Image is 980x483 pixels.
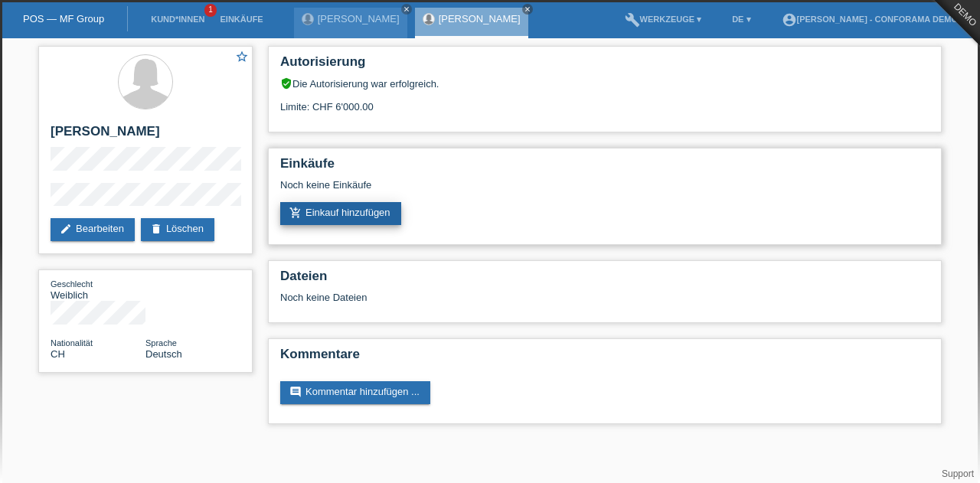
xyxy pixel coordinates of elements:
[212,15,270,24] a: Einkäufe
[23,13,104,24] a: POS — MF Group
[51,278,145,301] div: Weiblich
[280,269,929,292] h2: Dateien
[289,207,302,219] i: add_shopping_cart
[141,218,214,241] a: deleteLöschen
[439,13,521,24] a: [PERSON_NAME]
[150,223,162,235] i: delete
[318,13,400,24] a: [PERSON_NAME]
[143,15,212,24] a: Kund*innen
[145,348,182,360] span: Deutsch
[204,4,217,17] span: 1
[617,15,710,24] a: buildWerkzeuge ▾
[280,202,401,225] a: add_shopping_cartEinkauf hinzufügen
[280,156,929,179] h2: Einkäufe
[145,338,177,348] span: Sprache
[403,5,410,13] i: close
[280,77,292,90] i: verified_user
[774,15,972,24] a: account_circle[PERSON_NAME] - Conforama Demo ▾
[280,54,929,77] h2: Autorisierung
[280,347,929,370] h2: Kommentare
[280,179,929,202] div: Noch keine Einkäufe
[51,218,135,241] a: editBearbeiten
[280,292,748,303] div: Noch keine Dateien
[51,279,93,289] span: Geschlecht
[625,12,640,28] i: build
[280,77,929,90] div: Die Autorisierung war erfolgreich.
[235,50,249,66] a: star_border
[522,4,533,15] a: close
[942,468,974,479] a: Support
[280,381,430,404] a: commentKommentar hinzufügen ...
[51,124,240,147] h2: [PERSON_NAME]
[524,5,531,13] i: close
[401,4,412,15] a: close
[724,15,758,24] a: DE ▾
[51,348,65,360] span: Schweiz
[60,223,72,235] i: edit
[782,12,797,28] i: account_circle
[51,338,93,348] span: Nationalität
[289,386,302,398] i: comment
[235,50,249,64] i: star_border
[280,90,929,113] div: Limite: CHF 6'000.00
